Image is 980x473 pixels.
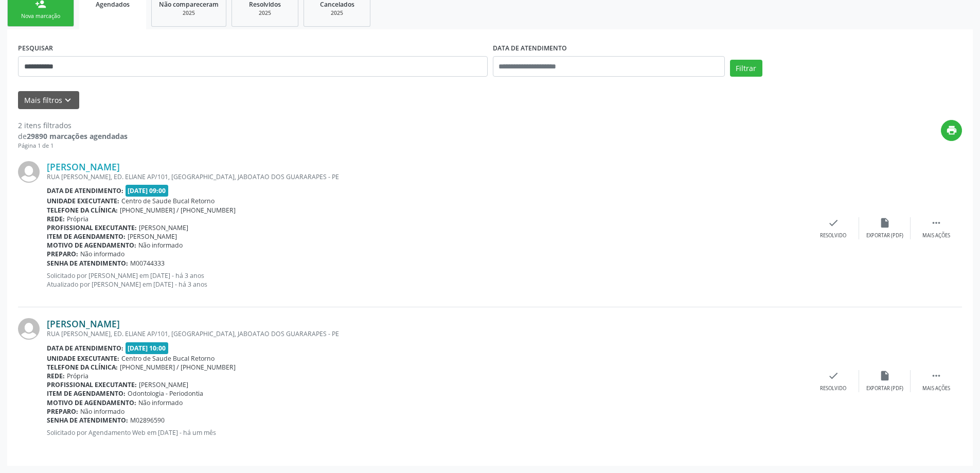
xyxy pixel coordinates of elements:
span: M02896590 [130,416,165,425]
b: Unidade executante: [47,197,119,205]
span: [DATE] 09:00 [126,185,169,197]
i: insert_drive_file [879,370,890,381]
div: Nova marcação [15,12,66,20]
span: Não informado [138,398,183,407]
b: Senha de atendimento: [47,416,128,425]
b: Unidade executante: [47,354,119,363]
b: Telefone da clínica: [47,363,118,372]
b: Data de atendimento: [47,186,123,195]
span: [PHONE_NUMBER] / [PHONE_NUMBER] [120,206,236,215]
div: 2025 [159,9,219,17]
a: [PERSON_NAME] [47,318,120,329]
a: [PERSON_NAME] [47,161,120,172]
b: Item de agendamento: [47,232,126,241]
b: Rede: [47,372,65,380]
b: Motivo de agendamento: [47,241,136,250]
div: Exportar (PDF) [866,385,903,392]
span: Não informado [138,241,183,250]
span: Não informado [80,407,124,416]
div: de [18,131,128,142]
span: Própria [67,372,88,380]
i: check [828,217,839,229]
b: Profissional executante: [47,223,137,232]
b: Data de atendimento: [47,344,123,353]
b: Profissional executante: [47,380,137,389]
label: DATA DE ATENDIMENTO [493,40,567,56]
i: check [828,370,839,381]
b: Preparo: [47,407,78,416]
div: Página 1 de 1 [18,142,128,150]
button: Mais filtroskeyboard_arrow_down [18,91,79,109]
div: 2 itens filtrados [18,120,128,131]
div: RUA [PERSON_NAME], ED. ELIANE AP/101, [GEOGRAPHIC_DATA], JABOATAO DOS GUARARAPES - PE [47,329,808,338]
div: Resolvido [820,232,846,239]
img: img [18,318,40,340]
span: M00744333 [130,259,165,268]
i: keyboard_arrow_down [62,95,74,106]
span: Centro de Saude Bucal Retorno [121,197,215,205]
button: Filtrar [730,60,762,77]
span: [PERSON_NAME] [139,380,188,389]
div: 2025 [311,9,363,17]
span: Centro de Saude Bucal Retorno [121,354,215,363]
p: Solicitado por [PERSON_NAME] em [DATE] - há 3 anos Atualizado por [PERSON_NAME] em [DATE] - há 3 ... [47,271,808,289]
div: Resolvido [820,385,846,392]
p: Solicitado por Agendamento Web em [DATE] - há um mês [47,428,808,437]
i:  [931,370,942,381]
span: [PHONE_NUMBER] / [PHONE_NUMBER] [120,363,236,372]
button: print [941,120,962,141]
i: insert_drive_file [879,217,890,229]
span: [DATE] 10:00 [126,342,169,354]
b: Motivo de agendamento: [47,398,136,407]
span: [PERSON_NAME] [128,232,177,241]
span: Não informado [80,250,124,258]
img: img [18,161,40,183]
span: [PERSON_NAME] [139,223,188,232]
span: Própria [67,215,88,223]
b: Preparo: [47,250,78,258]
i: print [946,125,957,136]
strong: 29890 marcações agendadas [27,131,128,141]
b: Item de agendamento: [47,389,126,398]
b: Rede: [47,215,65,223]
span: Odontologia - Periodontia [128,389,203,398]
div: RUA [PERSON_NAME], ED. ELIANE AP/101, [GEOGRAPHIC_DATA], JABOATAO DOS GUARARAPES - PE [47,172,808,181]
b: Senha de atendimento: [47,259,128,268]
i:  [931,217,942,229]
div: Mais ações [922,232,950,239]
div: Mais ações [922,385,950,392]
b: Telefone da clínica: [47,206,118,215]
label: PESQUISAR [18,40,53,56]
div: Exportar (PDF) [866,232,903,239]
div: 2025 [239,9,291,17]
